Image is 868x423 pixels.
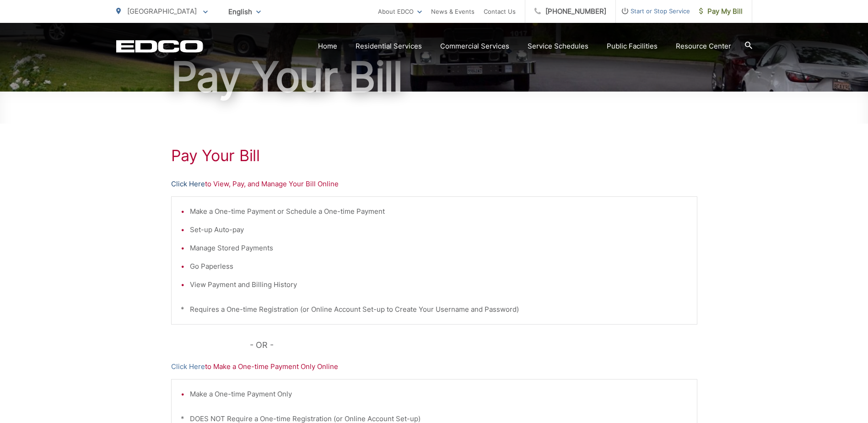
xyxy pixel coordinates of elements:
li: Go Paperless [190,261,688,272]
a: Resource Center [676,41,731,52]
li: Make a One-time Payment or Schedule a One-time Payment [190,206,688,217]
li: Set-up Auto-pay [190,224,688,235]
a: EDCD logo. Return to the homepage. [116,40,203,53]
a: About EDCO [378,6,422,17]
a: News & Events [431,6,474,17]
p: - OR - [250,338,697,352]
li: Make a One-time Payment Only [190,389,688,400]
li: View Payment and Billing History [190,279,688,290]
span: English [221,4,268,20]
p: * Requires a One-time Registration (or Online Account Set-up to Create Your Username and Password) [181,304,688,315]
h1: Pay Your Bill [116,54,752,100]
a: Commercial Services [440,41,509,52]
a: Click Here [171,361,205,372]
a: Service Schedules [528,41,588,52]
a: Click Here [171,179,205,190]
a: Residential Services [356,41,422,52]
a: Home [318,41,337,52]
a: Contact Us [484,6,516,17]
span: Pay My Bill [699,6,743,17]
span: [GEOGRAPHIC_DATA] [127,7,197,16]
h1: Pay Your Bill [171,146,697,165]
p: to Make a One-time Payment Only Online [171,361,697,372]
li: Manage Stored Payments [190,243,688,254]
p: to View, Pay, and Manage Your Bill Online [171,179,697,190]
a: Public Facilities [607,41,658,52]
